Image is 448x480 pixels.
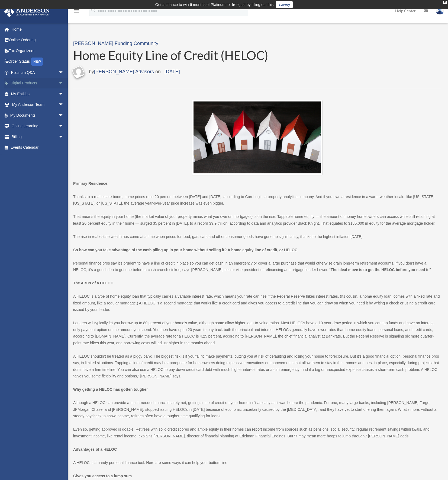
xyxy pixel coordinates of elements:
[58,121,69,132] span: arrow_drop_down
[94,69,154,74] a: [PERSON_NAME] Advisors
[73,474,132,478] b: Gives you access to a lump sum
[155,68,184,76] span: on
[31,58,43,66] div: NEW
[4,110,72,121] a: My Documentsarrow_drop_down
[4,131,72,142] a: Billingarrow_drop_down
[58,131,69,142] span: arrow_drop_down
[4,35,72,46] a: Online Ordering
[58,78,69,89] span: arrow_drop_down
[89,68,154,76] span: by
[4,99,72,110] a: My Anderson Teamarrow_drop_down
[58,110,69,121] span: arrow_drop_down
[4,78,72,89] a: Digital Productsarrow_drop_down
[73,8,80,14] i: menu
[73,399,441,419] p: Although a HELOC can provide a much-needed financial safety net, getting a line of credit on your...
[73,281,113,285] b: The ABCs of a HELOC​
[4,121,72,132] a: Online Learningarrow_drop_down
[73,213,441,227] p: That means the equity in your home (the market value of your property minus what you owe on mortg...
[436,7,444,15] img: User Pic
[73,41,158,46] a: [PERSON_NAME] Funding Community
[4,24,72,35] a: Home
[73,260,441,273] p: Personal finance pros say it’s prudent to have a line of credit in place so you can get cash in a...
[73,48,441,63] a: Home Equity Line of Credit (HELOC)
[73,247,441,253] p: .
[73,447,117,452] b: Advantages of a HELOC
[91,7,96,13] i: search
[73,248,297,252] b: So how can you take advantage of the cash piling up in your home without selling it? A home equit...
[73,233,441,240] p: The rise in real estate wealth has come at a time when prices for food, gas, cars and other consu...
[161,69,184,74] a: [DATE]
[73,426,441,439] p: Even so, getting approved is doable. Retirees with solid credit scores and ample equity in their ...
[4,88,72,99] a: My Entitiesarrow_drop_down
[4,142,72,153] a: Events Calendar
[58,67,69,78] span: arrow_drop_down
[73,293,441,313] p: A HELOC is a type of home equity loan that typically carries a variable interest rate, which mean...
[73,320,441,346] p: Lenders will typically let you borrow up to 80 percent of your home’s value, although some allow ...
[58,88,69,100] span: arrow_drop_down
[73,353,441,380] p: A HELOC shouldn’t be treated as a piggy bank. The biggest risk is if you fail to make payments, p...
[155,1,274,8] div: Get a chance to win 6 months of Platinum for free just by filling out this
[73,387,148,392] b: Why getting a HELOC has gotten tougher
[4,56,72,67] a: Order StatusNEW
[73,193,441,207] p: Thanks to a real estate boom, home prices rose 20 percent between [DATE] and [DATE], according to...
[73,459,441,466] p: A HELOC is a handy personal finance tool. Here are some ways it can help your bottom line.
[58,99,69,110] span: arrow_drop_down
[73,180,441,187] p: :
[276,1,293,8] a: survey
[331,268,428,272] b: The ideal move is to get the HELOC before you need it
[73,9,80,14] a: menu
[4,45,72,56] a: Tax Organizers
[73,48,268,63] span: Home Equity Line of Credit (HELOC)
[443,1,447,4] div: close
[73,181,107,186] b: Primary Residence
[2,7,51,17] img: Anderson Advisors Platinum Portal
[4,67,72,78] a: Platinum Q&Aarrow_drop_down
